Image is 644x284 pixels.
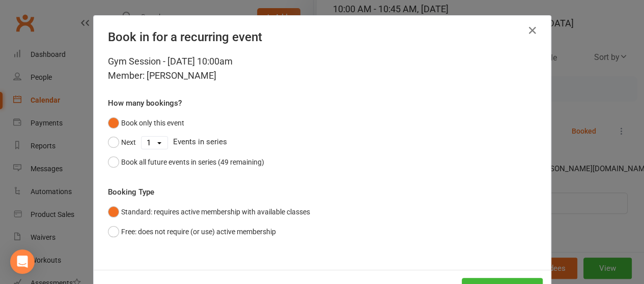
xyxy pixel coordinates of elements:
h4: Book in for a recurring event [108,30,537,44]
label: How many bookings? [108,97,182,109]
div: Open Intercom Messenger [10,249,35,274]
div: Gym Session - [DATE] 10:00am Member: [PERSON_NAME] [108,54,537,83]
button: Next [108,133,136,152]
div: Events in series [108,133,537,152]
button: Free: does not require (or use) active membership [108,222,276,241]
label: Booking Type [108,186,154,198]
button: Standard: requires active membership with available classes [108,202,310,222]
button: Book only this event [108,113,184,133]
button: Book all future events in series (49 remaining) [108,152,264,172]
button: Close [524,22,541,39]
div: Book all future events in series (49 remaining) [121,156,264,168]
